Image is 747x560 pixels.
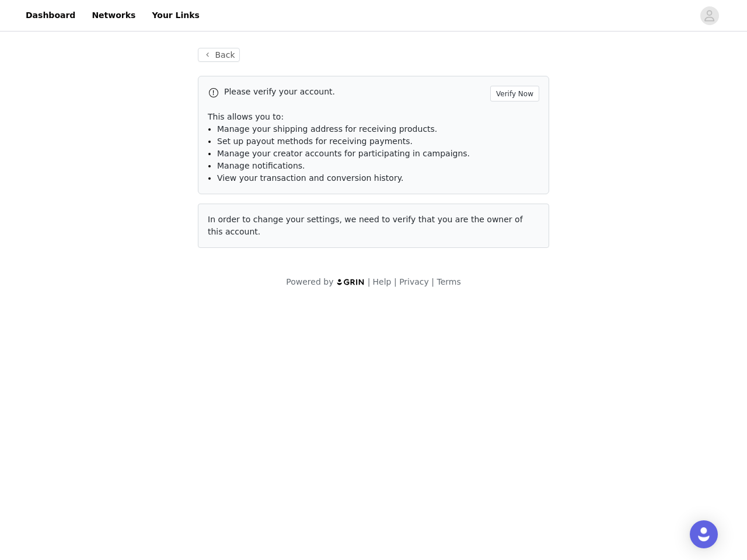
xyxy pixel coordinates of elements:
[224,86,486,98] p: Please verify your account.
[336,278,365,286] img: logo
[399,277,429,286] a: Privacy
[690,520,718,548] div: Open Intercom Messenger
[437,277,460,286] a: Terms
[368,277,371,286] span: |
[490,86,539,101] button: Verify Now
[286,277,333,286] span: Powered by
[208,215,523,236] span: In order to change your settings, we need to verify that you are the owner of this account.
[85,2,142,29] a: Networks
[704,6,715,25] div: avatar
[217,173,403,183] span: View your transaction and conversion history.
[217,161,305,170] span: Manage notifications.
[208,111,539,123] p: This allows you to:
[394,277,397,286] span: |
[145,2,207,29] a: Your Links
[217,136,413,146] span: Set up payout methods for receiving payments.
[431,277,434,286] span: |
[217,149,470,158] span: Manage your creator accounts for participating in campaigns.
[217,124,437,134] span: Manage your shipping address for receiving products.
[19,2,82,29] a: Dashboard
[373,277,392,286] a: Help
[198,48,240,62] button: Back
